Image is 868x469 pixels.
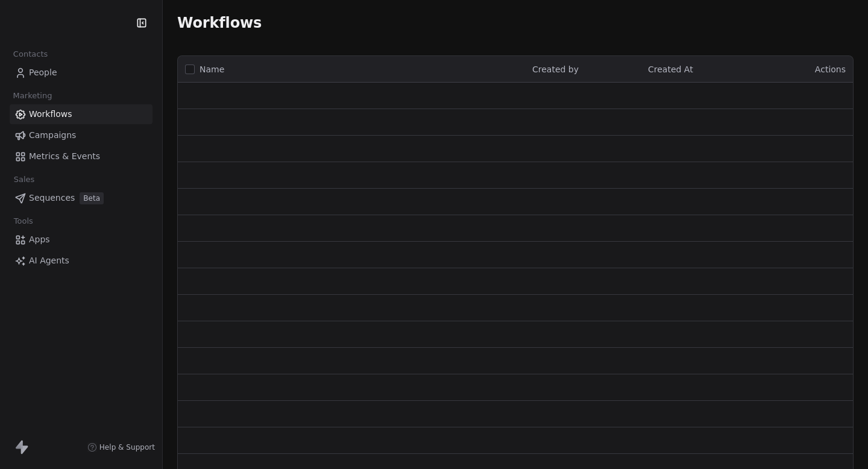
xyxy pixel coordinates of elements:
span: Help & Support [99,442,155,452]
span: Campaigns [29,129,76,142]
a: Metrics & Events [10,146,153,166]
a: Help & Support [87,442,155,452]
a: SequencesBeta [10,188,153,208]
span: People [29,66,57,79]
span: Beta [80,192,104,204]
a: Campaigns [10,125,153,145]
span: Apps [29,233,50,246]
span: Name [200,63,224,76]
span: Workflows [177,14,262,31]
span: Created At [648,65,693,74]
span: Created by [532,65,579,74]
span: Sequences [29,192,75,204]
span: AI Agents [29,254,69,267]
a: AI Agents [10,251,153,271]
a: People [10,63,153,83]
span: Contacts [8,45,53,63]
span: Workflows [29,108,72,121]
span: Actions [815,65,846,74]
a: Apps [10,230,153,250]
span: Metrics & Events [29,150,100,163]
span: Tools [8,212,38,230]
span: Marketing [8,87,57,105]
a: Workflows [10,104,153,124]
span: Sales [8,171,40,189]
